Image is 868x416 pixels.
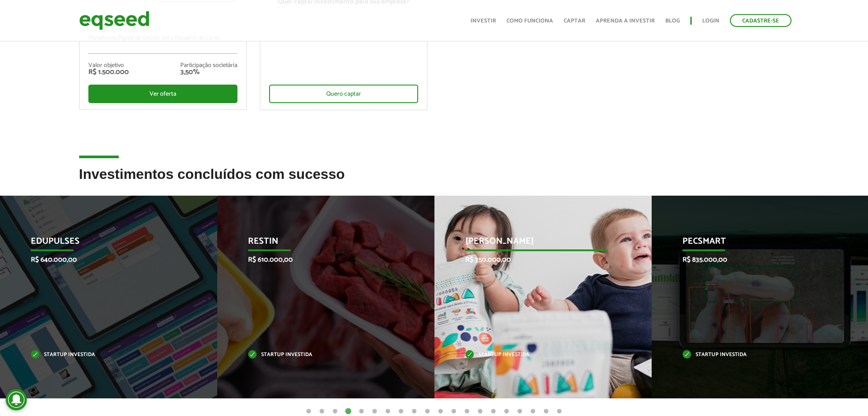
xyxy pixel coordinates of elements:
[515,407,524,416] button: 17 of 20
[702,18,719,24] a: Login
[397,407,405,416] button: 8 of 20
[79,9,150,32] img: EqSeed
[304,407,313,416] button: 1 of 20
[436,407,445,416] button: 11 of 20
[31,256,174,264] p: R$ 640.000,00
[88,35,237,54] p: Plataforma Digital de Gestão para Pecuária de Corte
[564,18,585,24] a: Captar
[555,407,564,416] button: 20 of 20
[79,167,789,195] h2: Investimentos concluídos com sucesso
[357,407,366,416] button: 5 of 20
[542,407,551,416] button: 19 of 20
[423,407,432,416] button: 10 of 20
[31,353,174,357] p: Startup investida
[248,353,391,357] p: Startup investida
[88,69,129,76] div: R$ 1.500.000
[88,63,129,69] div: Valor objetivo
[88,85,237,103] div: Ver oferta
[180,69,237,76] div: 3,50%
[682,353,825,357] p: Startup investida
[476,407,485,416] button: 14 of 20
[180,63,237,69] div: Participação societária
[465,236,608,251] p: [PERSON_NAME]
[502,407,511,416] button: 16 of 20
[449,407,458,416] button: 12 of 20
[465,353,608,357] p: Startup investida
[248,256,391,264] p: R$ 610.000,00
[665,18,680,24] a: Blog
[529,407,537,416] button: 18 of 20
[410,407,419,416] button: 9 of 20
[31,236,174,251] p: Edupulses
[344,407,353,416] button: 4 of 20
[682,236,825,251] p: Pecsmart
[269,85,418,103] div: Quero captar
[465,256,608,264] p: R$ 750.000,00
[682,256,825,264] p: R$ 835.000,00
[507,18,553,24] a: Como funciona
[730,14,791,27] a: Cadastre-se
[489,407,498,416] button: 15 of 20
[470,18,496,24] a: Investir
[248,236,391,251] p: Restin
[331,407,339,416] button: 3 of 20
[383,407,392,416] button: 7 of 20
[596,18,655,24] a: Aprenda a investir
[463,407,471,416] button: 13 of 20
[317,407,326,416] button: 2 of 20
[370,407,379,416] button: 6 of 20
